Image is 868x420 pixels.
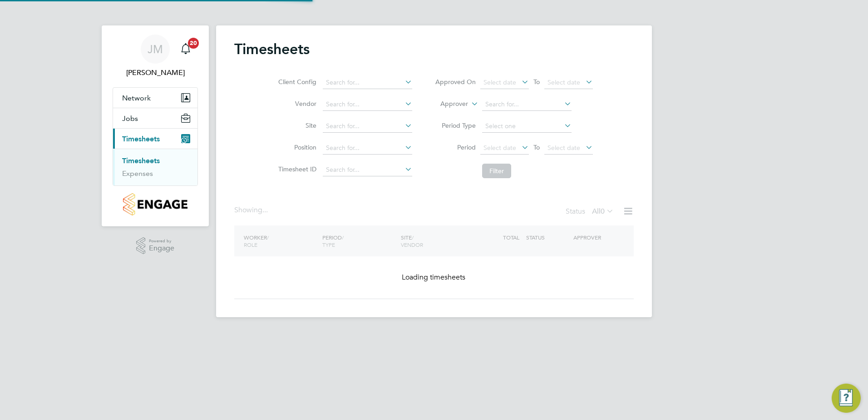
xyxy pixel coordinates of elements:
span: Select date [483,78,516,86]
input: Select one [482,120,572,133]
a: Expenses [122,169,153,178]
a: Timesheets [122,156,160,165]
input: Search for... [323,142,412,155]
label: Client Config [276,78,316,86]
span: Select date [547,78,580,86]
span: Select date [483,144,516,152]
a: JM[PERSON_NAME] [113,35,198,78]
label: Timesheet ID [276,165,316,173]
img: countryside-properties-logo-retina.png [123,193,187,215]
input: Search for... [323,98,412,111]
a: Go to home page [113,193,198,215]
label: Site [276,121,316,130]
label: Vendor [276,100,316,108]
button: Timesheets [113,129,197,149]
span: 0 [601,207,605,216]
input: Search for... [323,120,412,133]
span: JM [148,43,163,55]
span: Jobs [122,114,138,123]
div: Status [566,205,616,218]
input: Search for... [323,164,412,176]
span: To [531,76,542,88]
span: To [531,141,542,153]
button: Filter [482,164,511,178]
label: Approver [427,100,468,109]
span: Engage [149,245,174,252]
span: Justin Missin [113,67,198,78]
nav: Main navigation [102,25,209,226]
button: Network [113,88,197,108]
span: Powered by [149,237,174,245]
label: Period [435,143,476,151]
label: All [592,207,614,216]
span: Timesheets [122,135,160,143]
button: Jobs [113,108,197,128]
input: Search for... [482,98,572,111]
input: Search for... [323,76,412,89]
label: Position [276,143,316,151]
label: Period Type [435,121,476,130]
div: Showing [234,205,270,215]
a: 20 [177,35,195,64]
span: Select date [547,144,580,152]
label: Approved On [435,78,476,86]
span: Network [122,94,151,102]
span: ... [262,205,268,215]
button: Engage Resource Center [832,384,861,413]
span: 20 [188,38,199,49]
h2: Timesheets [234,40,310,58]
a: Powered byEngage [136,237,175,255]
div: Timesheets [113,149,197,185]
